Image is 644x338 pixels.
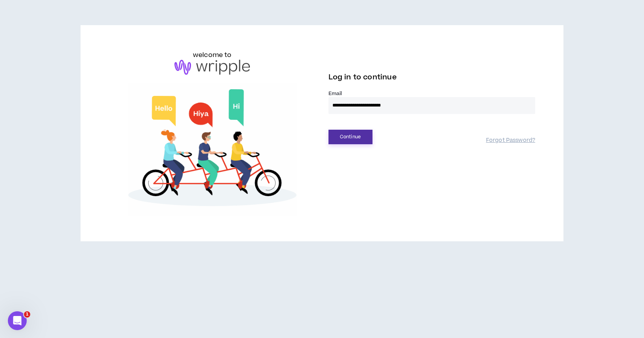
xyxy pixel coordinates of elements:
h6: welcome to [193,50,232,60]
img: logo-brand.png [174,60,250,75]
button: Continue [328,130,372,144]
a: Forgot Password? [486,137,535,144]
span: Log in to continue [328,72,397,82]
iframe: Intercom live chat [8,311,27,330]
img: Welcome to Wripple [109,83,316,217]
label: Email [328,90,536,97]
span: 1 [24,311,30,318]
